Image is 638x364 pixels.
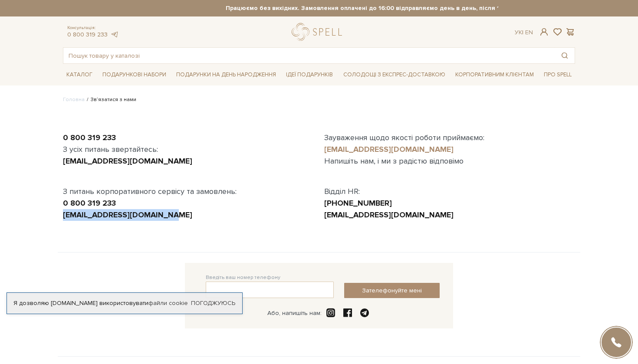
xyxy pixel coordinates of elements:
a: En [525,29,533,36]
a: [EMAIL_ADDRESS][DOMAIN_NAME] [63,156,192,166]
span: | [522,29,523,36]
a: [PHONE_NUMBER] [324,198,392,208]
div: Я дозволяю [DOMAIN_NAME] використовувати [7,299,242,307]
span: Подарункові набори [99,68,170,82]
button: Зателефонуйте мені [344,283,440,298]
a: logo [292,23,346,41]
input: Пошук товару у каталозі [63,48,555,63]
a: 0 800 319 233 [63,133,116,142]
div: Ук [515,29,533,36]
a: Погоджуюсь [191,299,235,307]
label: Введіть ваш номер телефону [206,274,280,282]
a: Головна [63,96,85,103]
span: Про Spell [540,68,575,82]
span: Подарунки на День народження [173,68,280,82]
a: файли cookie [148,299,188,307]
span: Ідеї подарунків [283,68,336,82]
button: Пошук товару у каталозі [555,48,575,63]
a: 0 800 319 233 [63,198,116,208]
div: Або, напишіть нам: [267,309,322,317]
a: telegram [110,31,118,38]
div: Зауваження щодо якості роботи приймаємо: Напишіть нам, і ми з радістю відповімо Відділ HR: [319,132,580,221]
span: Каталог [63,68,96,82]
a: 0 800 319 233 [67,31,108,38]
div: З усіх питань звертайтесь: З питань корпоративного сервісу та замовлень: [58,132,319,221]
a: Корпоративним клієнтам [452,67,537,82]
a: [EMAIL_ADDRESS][DOMAIN_NAME] [63,210,192,220]
a: [EMAIL_ADDRESS][DOMAIN_NAME] [324,144,454,154]
li: Зв’язатися з нами [85,96,136,104]
span: Консультація: [67,25,118,31]
a: [EMAIL_ADDRESS][DOMAIN_NAME] [324,210,454,220]
a: Солодощі з експрес-доставкою [340,67,449,82]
